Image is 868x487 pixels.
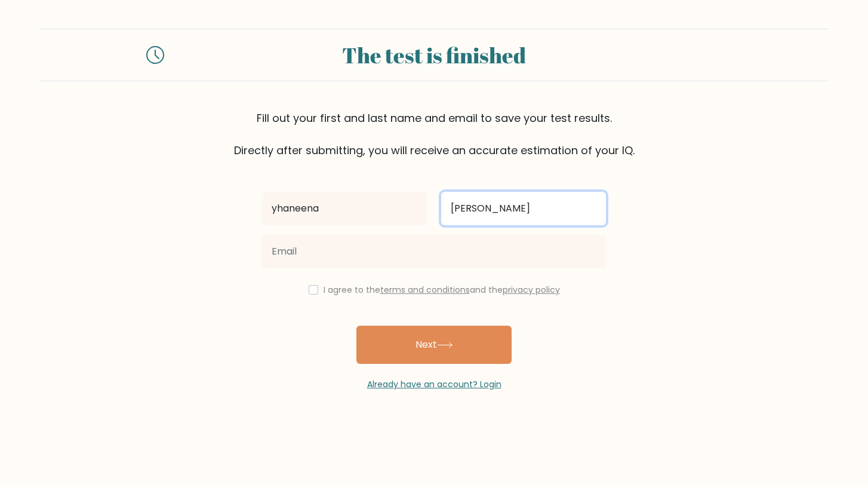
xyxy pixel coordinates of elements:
input: Last name [441,192,606,225]
div: Fill out your first and last name and email to save your test results. Directly after submitting,... [40,110,828,158]
a: privacy policy [503,284,560,296]
button: Next [356,326,512,364]
input: Email [262,235,606,268]
a: terms and conditions [380,284,470,296]
input: First name [262,192,427,225]
div: The test is finished [178,39,690,71]
a: Already have an account? Login [367,378,501,390]
label: I agree to the and the [324,284,560,296]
